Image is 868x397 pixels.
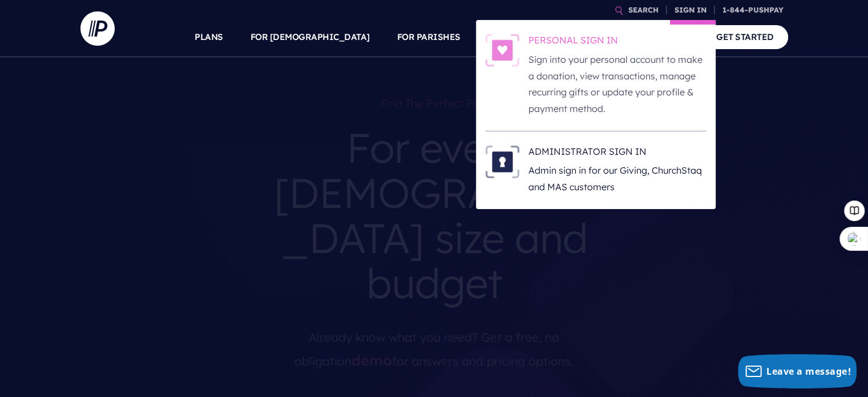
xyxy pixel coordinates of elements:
[397,17,461,57] a: FOR PARISHES
[195,17,223,57] a: PLANS
[485,34,519,67] img: PERSONAL SIGN IN - Illustration
[485,34,706,117] a: PERSONAL SIGN IN - Illustration PERSONAL SIGN IN Sign into your personal account to make a donati...
[738,354,857,388] button: Leave a message!
[633,17,675,57] a: COMPANY
[485,145,519,178] img: ADMINISTRATOR SIGN IN - Illustration
[485,145,706,195] a: ADMINISTRATOR SIGN IN - Illustration ADMINISTRATOR SIGN IN Admin sign in for our Giving, ChurchSt...
[702,25,788,49] a: GET STARTED
[528,34,706,51] h6: PERSONAL SIGN IN
[488,17,539,57] a: SOLUTIONS
[528,162,706,195] p: Admin sign in for our Giving, ChurchStaq and MAS customers
[528,51,706,117] p: Sign into your personal account to make a donation, view transactions, manage recurring gifts or ...
[566,17,605,57] a: EXPLORE
[251,17,370,57] a: FOR [DEMOGRAPHIC_DATA]
[528,145,706,162] h6: ADMINISTRATOR SIGN IN
[766,365,851,378] span: Leave a message!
